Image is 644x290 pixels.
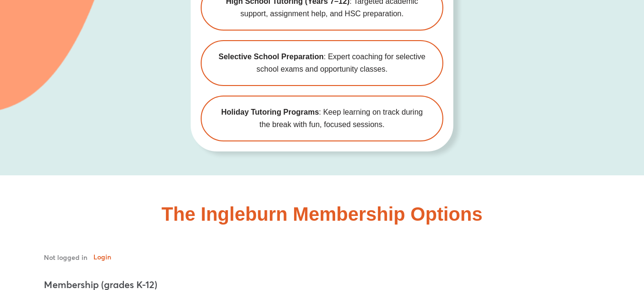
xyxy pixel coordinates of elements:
[221,108,319,116] b: Holiday Tutoring Programs
[162,204,482,224] h2: The Ingleburn Membership Options
[219,53,324,61] b: Selective School Preparation
[201,40,443,86] a: Selective School Preparation: Expert coaching for selective school exams and opportunity classes.
[201,96,443,141] a: Holiday Tutoring Programs: Keep learning on track during the break with fun, focused sessions.
[216,106,428,131] span: : Keep learning on track during the break with fun, focused sessions.
[485,182,644,290] iframe: Chat Widget
[216,51,428,75] span: : Expert coaching for selective school exams and opportunity classes.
